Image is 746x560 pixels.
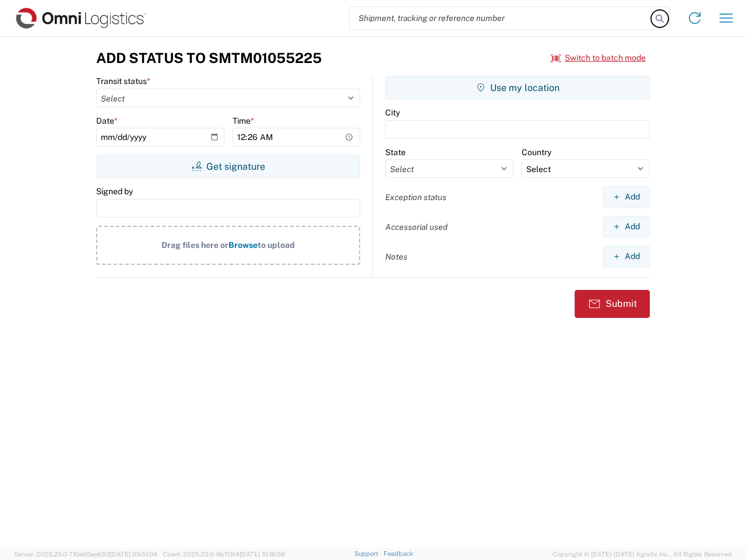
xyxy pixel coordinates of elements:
button: Use my location [385,76,650,99]
span: Copyright © [DATE]-[DATE] Agistix Inc., All Rights Reserved [553,549,732,559]
label: Exception status [385,192,446,202]
label: State [385,147,406,157]
label: Time [233,116,254,126]
input: Shipment, tracking or reference number [350,7,652,29]
button: Switch to batch mode [551,48,646,68]
label: Transit status [96,76,150,86]
label: Notes [385,251,407,262]
a: Feedback [383,550,413,557]
label: City [385,107,400,118]
span: to upload [258,240,295,250]
label: Date [96,116,118,126]
span: Drag files here or [161,240,228,250]
span: Browse [228,240,258,250]
h3: Add Status to SMTM01055225 [96,50,322,66]
button: Add [603,246,650,267]
button: Add [603,186,650,208]
span: Server: 2025.20.0-710e05ee653 [14,551,157,558]
a: Support [354,550,383,557]
label: Country [522,147,551,157]
button: Add [603,216,650,237]
label: Signed by [96,186,133,197]
label: Accessorial used [385,222,448,232]
span: [DATE] 09:51:04 [110,551,157,558]
button: Submit [575,290,650,318]
button: Get signature [96,155,360,178]
span: [DATE] 10:16:38 [240,551,285,558]
span: Client: 2025.20.0-8b113f4 [163,551,285,558]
